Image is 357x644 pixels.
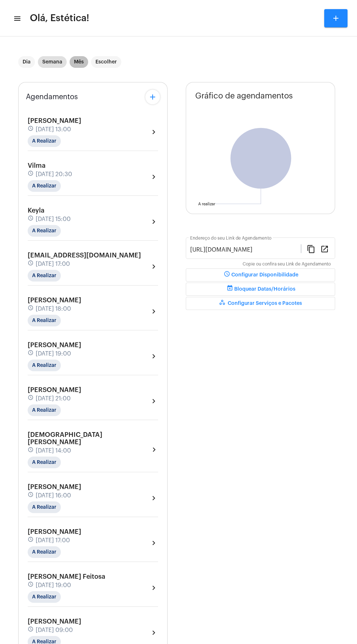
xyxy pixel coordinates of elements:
mat-chip: A Realizar [28,360,61,371]
mat-icon: schedule [28,260,34,268]
span: [PERSON_NAME] [28,618,81,625]
mat-icon: schedule [28,215,34,223]
button: Configurar Disponibilidade [186,268,335,282]
mat-icon: chevron_right [149,628,158,637]
span: [PERSON_NAME] Feitosa [28,573,105,580]
mat-chip: A Realizar [28,180,61,192]
span: [DATE] 21:00 [36,395,71,402]
mat-icon: chevron_right [149,307,158,316]
span: Configurar Serviços e Pacotes [219,301,302,306]
span: [DATE] 19:00 [36,350,71,357]
mat-chip: A Realizar [28,501,61,513]
mat-chip: Semana [38,56,67,68]
mat-icon: add [331,14,340,23]
span: [DATE] 09:00 [36,627,73,633]
mat-chip: A Realizar [28,457,61,468]
mat-icon: chevron_right [149,172,158,181]
mat-icon: workspaces_outlined [219,299,228,308]
mat-icon: chevron_right [149,583,158,592]
span: [DATE] 17:00 [36,537,70,544]
mat-icon: schedule [223,271,231,279]
mat-icon: chevron_right [149,217,158,226]
span: [DATE] 14:00 [36,447,71,454]
mat-icon: chevron_right [149,494,158,503]
span: [PERSON_NAME] [28,528,81,535]
span: [DEMOGRAPHIC_DATA] [PERSON_NAME] [28,431,102,445]
mat-icon: content_copy [307,244,315,253]
mat-icon: schedule [28,626,34,634]
mat-hint: Copie ou confira seu Link de Agendamento [243,262,331,267]
mat-icon: sidenav icon [13,14,20,23]
mat-icon: chevron_right [149,352,158,361]
span: [EMAIL_ADDRESS][DOMAIN_NAME] [28,252,141,259]
span: [PERSON_NAME] [28,387,81,393]
mat-icon: event_busy [225,285,234,294]
span: [DATE] 18:00 [36,306,71,312]
span: Vilma [28,162,46,169]
mat-icon: chevron_right [149,128,158,136]
span: Keyla [28,207,44,214]
span: Gráfico de agendamentos [195,92,293,100]
mat-chip: Dia [18,56,35,68]
span: [DATE] 15:00 [36,216,71,222]
mat-icon: schedule [28,125,34,133]
mat-icon: schedule [28,395,34,403]
mat-chip: A Realizar [28,404,61,416]
mat-icon: schedule [28,447,34,455]
mat-icon: schedule [28,170,34,178]
mat-chip: A Realizar [28,135,61,147]
mat-icon: schedule [28,305,34,313]
span: [PERSON_NAME] [28,297,81,303]
mat-icon: schedule [28,492,34,500]
span: [DATE] 20:30 [36,171,72,178]
span: [PERSON_NAME] [28,342,81,348]
span: Agendamentos [26,93,78,101]
span: Olá, Estética! [30,12,89,24]
span: [DATE] 17:00 [36,261,70,267]
span: Configurar Disponibilidade [223,272,298,278]
span: [DATE] 19:00 [36,582,71,589]
mat-icon: add [148,93,157,101]
span: Bloquear Datas/Horários [225,287,295,292]
mat-icon: schedule [28,350,34,358]
mat-chip: A Realizar [28,546,61,558]
mat-chip: A Realizar [28,270,61,282]
mat-icon: chevron_right [149,262,158,271]
mat-icon: open_in_new [320,244,329,253]
mat-chip: Mês [70,56,88,68]
mat-icon: chevron_right [149,539,158,547]
input: Link [190,247,301,253]
mat-icon: chevron_right [150,445,158,454]
span: [DATE] 16:00 [36,492,71,499]
span: [PERSON_NAME] [28,117,81,124]
mat-chip: Escolher [91,56,121,68]
span: [PERSON_NAME] [28,484,81,490]
mat-icon: schedule [28,536,34,544]
mat-chip: A Realizar [28,591,61,603]
mat-icon: schedule [28,581,34,589]
button: Bloquear Datas/Horários [186,283,335,296]
mat-chip: A Realizar [28,315,61,326]
button: Configurar Serviços e Pacotes [186,297,335,310]
mat-icon: chevron_right [149,397,158,406]
text: A realizar [198,202,215,206]
span: [DATE] 13:00 [36,126,71,133]
mat-chip: A Realizar [28,225,61,237]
